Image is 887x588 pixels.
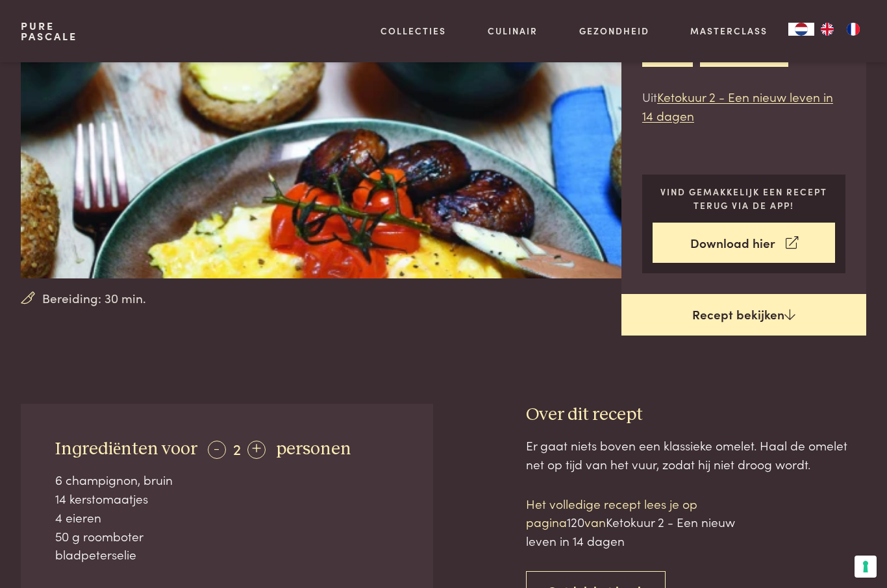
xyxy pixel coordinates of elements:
[788,23,814,36] div: Language
[488,24,538,38] a: Culinair
[579,24,649,38] a: Gezondheid
[840,23,866,36] a: FR
[788,23,814,36] a: NL
[814,23,866,36] ul: Language list
[55,508,399,527] div: 4 eieren
[855,556,877,578] button: Uw voorkeuren voor toestemming voor trackingtechnologieën
[526,513,735,549] span: Ketokuur 2 - Een nieuw leven in 14 dagen
[21,21,77,42] a: PurePascale
[642,88,833,124] a: Ketokuur 2 - Een nieuw leven in 14 dagen
[621,294,866,336] a: Recept bekijken
[567,513,584,530] span: 120
[653,185,835,212] p: Vind gemakkelijk een recept terug via de app!
[55,471,399,489] div: 6 champignon, bruin
[526,436,866,473] div: Er gaat niets boven een klassieke omelet. Haal de omelet net op tijd van het vuur, zodat hij niet...
[55,545,399,564] div: bladpeterselie
[208,441,226,459] div: -
[276,440,351,458] span: personen
[814,23,840,36] a: EN
[526,495,747,550] p: Het volledige recept lees je op pagina van
[247,441,266,459] div: +
[55,527,399,546] div: 50 g roomboter
[526,404,866,426] h3: Over dit recept
[55,489,399,508] div: 14 kerstomaatjes
[653,223,835,263] a: Download hier
[381,24,446,38] a: Collecties
[55,440,197,458] span: Ingrediënten voor
[42,289,146,308] span: Bereiding: 30 min.
[642,88,845,125] p: Uit
[233,437,241,459] span: 2
[690,24,768,38] a: Masterclass
[788,23,866,36] aside: Language selected: Nederlands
